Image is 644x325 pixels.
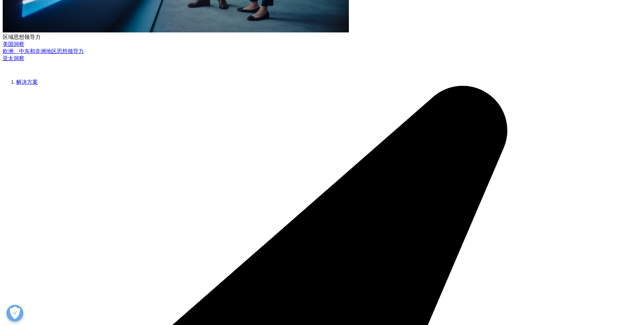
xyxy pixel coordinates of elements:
[6,305,23,322] button: 打开偏好设置
[3,48,84,54] a: 欧洲、中东和非洲地区思想领导力
[3,34,41,40] font: 区域思想领导力
[3,62,57,72] img: IQVIA医疗信息技术和制药临床研究公司
[16,79,38,85] a: 解决方案
[3,41,24,47] a: 美国洞察
[3,55,24,61] a: 亚太洞察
